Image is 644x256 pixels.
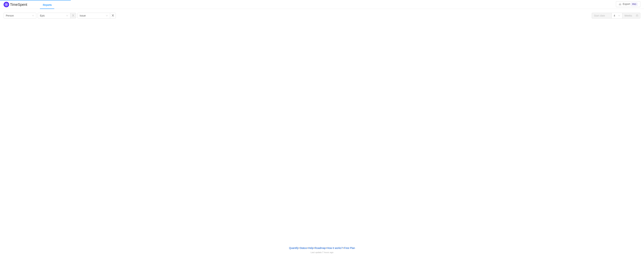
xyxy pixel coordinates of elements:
[322,251,334,253] span: 7 hours ago
[311,251,334,253] span: Last update:
[40,13,45,18] div: Epic
[66,15,68,17] i: icon: down
[6,13,14,18] div: Person
[70,13,76,19] button: icon: close
[80,13,86,18] div: Issue
[343,247,344,249] span: •
[289,245,299,251] a: Quantify
[614,13,615,18] div: 4
[106,15,108,17] i: icon: down
[618,15,620,17] i: icon: down
[10,3,27,7] h2: TimeSpent
[636,15,638,17] i: icon: calendar
[40,1,55,9] div: Reports
[592,13,612,19] input: Start date
[327,245,343,251] button: How it works?
[314,245,326,251] a: Roadmap
[110,13,116,19] button: icon: close
[299,247,300,249] span: •
[300,245,307,251] a: Status
[32,15,34,17] i: icon: down
[344,245,355,251] button: Free Plan
[326,247,327,249] span: •
[307,247,308,249] span: •
[624,13,632,18] div: Weeks
[616,1,640,7] button: icon: downloadExportPRO
[4,2,9,7] img: Quantify logo
[308,245,314,251] a: Help
[314,247,314,249] span: •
